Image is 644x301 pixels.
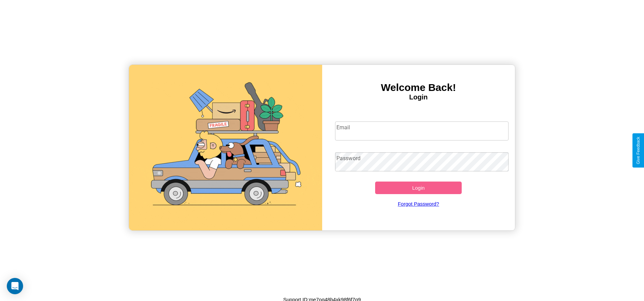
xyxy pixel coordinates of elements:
[7,278,23,294] div: Open Intercom Messenger
[332,194,505,213] a: Forgot Password?
[129,65,322,230] img: gif
[322,82,515,93] h3: Welcome Back!
[375,182,462,194] button: Login
[322,93,515,101] h4: Login
[636,137,641,164] div: Give Feedback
